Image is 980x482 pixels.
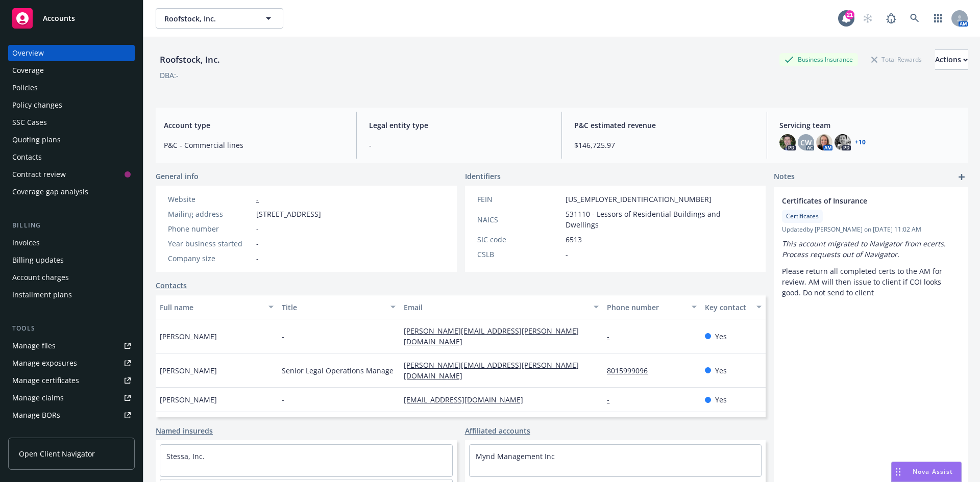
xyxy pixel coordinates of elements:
span: Roofstock, Inc. [164,13,253,24]
a: Accounts [8,4,135,33]
div: Business Insurance [779,53,858,66]
a: - [256,194,259,204]
span: Yes [715,394,727,405]
span: [PERSON_NAME] [160,394,217,405]
div: DBA: - [160,70,179,81]
a: Manage certificates [8,372,135,389]
div: CSLB [477,249,561,260]
div: Tools [8,323,135,334]
a: Manage files [8,338,135,354]
div: Contract review [12,166,66,183]
a: Quoting plans [8,132,135,148]
a: Switch app [928,8,948,29]
img: photo [835,134,851,150]
div: Manage files [12,338,56,354]
div: Full name [160,302,262,313]
a: Start snowing [857,8,878,29]
button: Full name [156,295,278,319]
div: Overview [12,45,44,61]
span: P&C estimated revenue [574,120,754,131]
a: Installment plans [8,287,135,303]
div: Policies [12,80,38,96]
span: [PERSON_NAME] [160,331,217,342]
img: photo [779,134,796,150]
a: 8015999096 [607,366,656,375]
a: Summary of insurance [8,424,135,441]
div: Email [404,302,587,313]
a: - [607,332,618,341]
div: Drag to move [892,462,904,481]
span: Legal entity type [369,120,549,131]
div: Account charges [12,269,69,286]
span: Open Client Navigator [19,448,95,459]
div: Contacts [12,149,42,165]
span: Updated by [PERSON_NAME] on [DATE] 11:02 AM [782,225,960,234]
div: Manage claims [12,390,64,406]
a: Coverage [8,62,135,79]
a: Named insureds [156,425,213,436]
a: Invoices [8,235,135,251]
a: +10 [855,139,866,145]
div: Total Rewards [866,53,927,66]
div: 21 [845,10,854,19]
a: Manage BORs [8,407,135,423]
div: Policy changes [12,97,62,113]
div: Key contact [705,302,750,313]
span: 6513 [566,234,582,245]
button: Phone number [603,295,700,319]
div: Mailing address [168,209,252,219]
a: SSC Cases [8,114,135,131]
span: Certificates of Insurance [782,195,933,206]
span: Notes [774,171,795,183]
div: Actions [935,50,968,69]
a: Stessa, Inc. [166,451,205,461]
div: Coverage gap analysis [12,184,88,200]
a: Account charges [8,269,135,286]
div: Certificates of InsuranceCertificatesUpdatedby [PERSON_NAME] on [DATE] 11:02 AMThis account migra... [774,187,968,306]
span: [STREET_ADDRESS] [256,209,321,219]
a: Manage claims [8,390,135,406]
span: Yes [715,365,727,376]
div: Billing updates [12,252,64,268]
a: Manage exposures [8,355,135,371]
a: Overview [8,45,135,61]
div: Installment plans [12,287,72,303]
div: FEIN [477,194,561,205]
span: - [256,223,259,234]
a: [PERSON_NAME][EMAIL_ADDRESS][PERSON_NAME][DOMAIN_NAME] [404,360,579,380]
div: Manage exposures [12,355,77,371]
span: - [256,253,259,264]
span: - [256,238,259,249]
a: Policies [8,80,135,96]
button: Key contact [701,295,766,319]
em: This account migrated to Navigator from ecerts. Process requests out of Navigator. [782,239,948,259]
div: Company size [168,253,252,264]
div: Manage BORs [12,407,60,423]
a: Report a Bug [881,8,901,29]
button: Nova Assist [891,462,962,482]
span: Servicing team [779,120,960,131]
a: Contacts [156,280,187,291]
button: Email [400,295,603,319]
span: - [566,249,568,260]
span: Yes [715,331,727,342]
div: Year business started [168,238,252,249]
a: Billing updates [8,252,135,268]
a: Search [904,8,925,29]
a: Contacts [8,149,135,165]
a: Coverage gap analysis [8,184,135,200]
div: Billing [8,220,135,231]
a: [EMAIL_ADDRESS][DOMAIN_NAME] [404,395,531,404]
a: Mynd Management Inc [476,451,555,461]
span: [US_EMPLOYER_IDENTIFICATION_NUMBER] [566,194,712,205]
a: - [607,395,618,404]
span: Senior Legal Operations Manage [282,365,394,376]
span: P&C - Commercial lines [164,140,344,150]
div: Phone number [607,302,685,313]
div: Manage certificates [12,372,79,389]
div: Coverage [12,62,44,79]
img: photo [816,134,832,150]
span: Account type [164,120,344,131]
span: [PERSON_NAME] [160,365,217,376]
